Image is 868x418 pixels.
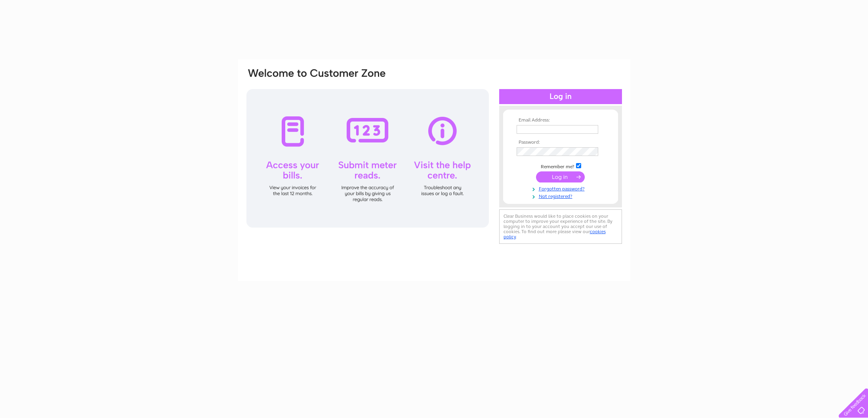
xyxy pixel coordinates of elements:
[536,171,585,182] input: Submit
[504,229,606,239] a: cookies policy
[515,140,607,145] th: Password:
[499,209,622,244] div: Clear Business would like to place cookies on your computer to improve your experience of the sit...
[517,192,607,199] a: Not registered?
[515,118,607,123] th: Email Address:
[517,184,607,192] a: Forgotten password?
[515,162,607,170] td: Remember me?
